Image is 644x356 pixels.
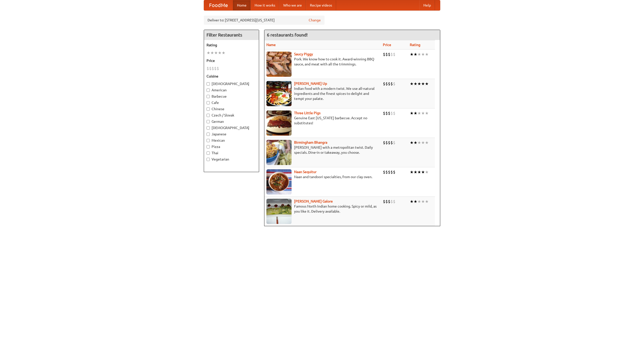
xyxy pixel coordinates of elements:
[266,145,379,155] p: [PERSON_NAME] with a metropolitan twist. Daily specials. Dine-in or takeaway, you choose.
[207,58,256,63] h5: Price
[410,169,414,175] li: ★
[417,169,421,175] li: ★
[294,170,316,174] a: Naan Sequitur
[425,81,429,87] li: ★
[207,66,209,71] li: $
[207,94,256,99] label: Barbecue
[294,111,320,115] a: Three Little Pigs
[388,52,390,57] li: $
[421,199,425,204] li: ★
[410,199,414,204] li: ★
[204,16,325,25] div: Deliver to: [STREET_ADDRESS][US_STATE]
[251,0,279,10] a: How it works
[425,110,429,116] li: ★
[207,126,210,130] input: [DEMOGRAPHIC_DATA]
[385,52,388,57] li: $
[414,52,417,57] li: ★
[383,140,385,145] li: $
[212,66,214,71] li: $
[210,50,214,56] li: ★
[207,100,256,105] label: Cafe
[266,174,379,179] p: Naan and tandoori specialties, from our clay oven.
[410,52,414,57] li: ★
[233,0,251,10] a: Home
[388,199,390,204] li: $
[383,169,385,175] li: $
[214,66,217,71] li: $
[207,133,210,136] input: Japanese
[421,110,425,116] li: ★
[266,110,292,136] img: littlepigs.jpg
[207,81,256,86] label: [DEMOGRAPHIC_DATA]
[266,140,292,165] img: bhangra.jpg
[417,52,421,57] li: ★
[266,57,379,67] p: Pork. We know how to cook it. Award-winning BBQ sauce, and meat with all the trimmings.
[425,52,429,57] li: ★
[388,169,390,175] li: $
[393,52,395,57] li: $
[207,88,256,93] label: American
[385,199,388,204] li: $
[410,140,414,145] li: ★
[204,0,233,10] a: FoodMe
[385,110,388,116] li: $
[421,52,425,57] li: ★
[306,0,336,10] a: Recipe videos
[222,50,225,56] li: ★
[207,150,256,155] label: Thai
[383,81,385,87] li: $
[309,18,321,23] a: Change
[207,125,256,130] label: [DEMOGRAPHIC_DATA]
[383,52,385,57] li: $
[390,81,393,87] li: $
[417,110,421,116] li: ★
[294,199,333,203] a: [PERSON_NAME] Galore
[383,43,391,47] a: Price
[207,120,210,123] input: German
[209,66,212,71] li: $
[410,81,414,87] li: ★
[390,199,393,204] li: $
[393,81,395,87] li: $
[207,114,210,117] input: Czech / Slovak
[393,199,395,204] li: $
[385,140,388,145] li: $
[294,140,327,144] a: Birmingham Bhangra
[417,140,421,145] li: ★
[266,115,379,126] p: Genuine East [US_STATE] barbecue. Accept no substitutes!
[207,138,256,143] label: Mexican
[266,52,292,77] img: saucy.jpg
[425,169,429,175] li: ★
[207,144,256,149] label: Pizza
[279,0,306,10] a: Who we are
[414,110,417,116] li: ★
[414,81,417,87] li: ★
[425,140,429,145] li: ★
[207,107,210,111] input: Chinese
[207,43,256,48] h5: Rating
[390,140,393,145] li: $
[385,169,388,175] li: $
[383,199,385,204] li: $
[421,169,425,175] li: ★
[388,110,390,116] li: $
[207,145,210,148] input: Pizza
[207,106,256,111] label: Chinese
[417,199,421,204] li: ★
[207,113,256,118] label: Czech / Slovak
[410,110,414,116] li: ★
[266,169,292,194] img: naansequitur.jpg
[207,119,256,124] label: German
[207,157,256,162] label: Vegetarian
[207,82,210,86] input: [DEMOGRAPHIC_DATA]
[414,140,417,145] li: ★
[388,140,390,145] li: $
[425,199,429,204] li: ★
[266,199,292,224] img: currygalore.jpg
[388,81,390,87] li: $
[294,52,313,56] a: Saucy Piggy
[218,50,222,56] li: ★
